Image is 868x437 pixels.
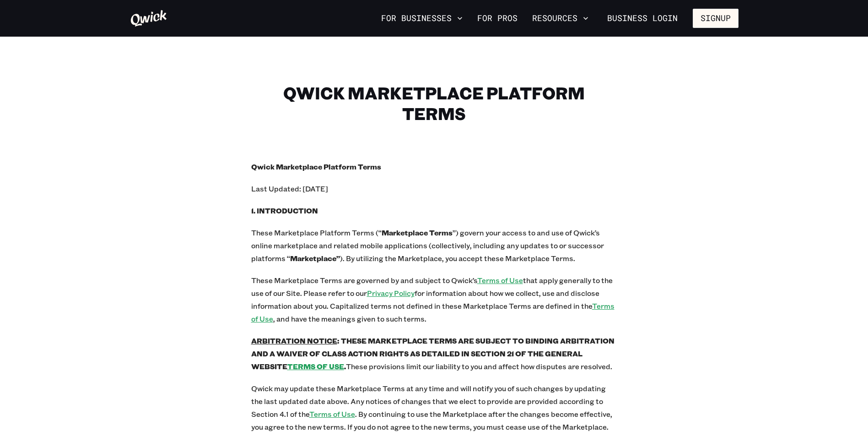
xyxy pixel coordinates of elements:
p: Qwick may update these Marketplace Terms at any time and will notify you of such changes by updat... [251,382,617,433]
p: Last Updated: [DATE] [251,182,617,195]
p: These provisions limit our liability to you and affect how disputes are resolved. [251,334,617,373]
a: Privacy Policy [367,288,415,298]
a: Terms of Use [309,409,355,419]
a: Terms of Use [477,275,523,285]
button: For Businesses [377,11,466,26]
b: Qwick Marketplace Platform Terms [251,162,381,171]
a: TERMS OF USE [287,361,344,371]
button: Signup [693,9,739,28]
a: For Pros [474,11,521,26]
b: Marketplace Terms [382,228,453,237]
h1: Qwick Marketplace Platform Terms [251,82,617,124]
b: Marketplace” [290,253,340,263]
b: . [344,361,346,371]
b: : THESE MARKETPLACE TERMS ARE SUBJECT TO BINDING ARBITRATION AND A WAIVER OF CLASS ACTION RIGHTS ... [251,336,615,371]
p: These Marketplace Terms are governed by and subject to Qwick’s that apply generally to the use of... [251,274,617,325]
b: 1. INTRODUCTION [251,206,318,215]
u: ARBITRATION NOTICE [251,336,337,345]
button: Resources [528,11,592,26]
a: Business Login [599,9,685,28]
p: These Marketplace Platform Terms (“ ”) govern your access to and use of Qwick’s online marketplac... [251,226,617,265]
